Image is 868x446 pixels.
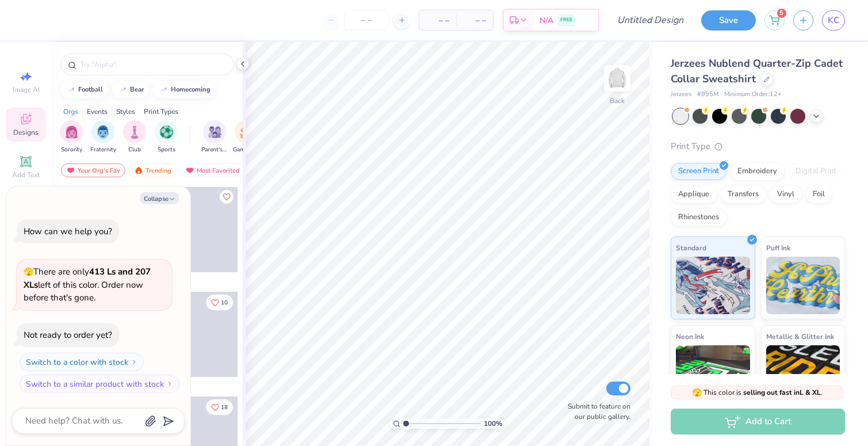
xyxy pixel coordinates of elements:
input: – – [344,10,389,31]
button: Switch to a similar product with stock [20,375,179,393]
div: Most Favorited [180,163,245,177]
div: Orgs [63,106,78,117]
button: filter button [233,120,259,154]
img: Game Day Image [240,125,253,139]
span: – – [463,14,486,26]
div: Screen Print [671,163,726,180]
span: Game Day [233,146,259,154]
button: Switch to a color with stock [20,353,144,371]
img: trend_line.gif [67,86,76,93]
div: Events [87,106,108,117]
img: Metallic & Glitter Ink [766,345,840,403]
button: homecoming [153,81,216,98]
div: homecoming [171,86,211,93]
span: Add Text [12,170,40,180]
img: Sports Image [160,125,173,139]
a: KC [822,10,845,31]
button: Like [206,399,233,415]
strong: 413 Ls and 207 XLs [24,266,151,291]
img: Fraternity Image [97,125,109,139]
strong: selling out fast in L & XL [743,388,821,397]
span: FREE [560,16,572,24]
span: Jerzees [671,90,691,100]
span: Standard [676,242,706,254]
div: bear [130,86,144,93]
button: Collapse [140,192,179,204]
span: Puff Ink [766,242,790,254]
span: 🫣 [24,266,33,277]
div: Transfers [720,186,766,203]
span: Metallic & Glitter Ink [766,330,834,342]
div: Trending [129,163,177,177]
div: Print Types [144,106,178,117]
div: filter for Game Day [233,120,259,154]
span: Club [128,146,141,154]
span: There are only left of this color. Order now before that's gone. [24,266,151,303]
span: 18 [221,405,228,410]
img: Neon Ink [676,345,750,403]
button: filter button [201,120,228,154]
div: filter for Club [123,120,146,154]
div: Print Type [671,140,845,153]
div: football [78,86,103,93]
img: Sorority Image [65,125,78,139]
span: Sports [158,146,175,154]
div: Rhinestones [671,209,726,226]
span: Jerzees Nublend Quarter-Zip Cadet Collar Sweatshirt [671,56,843,86]
div: filter for Fraternity [90,120,116,154]
span: Designs [13,128,39,137]
button: filter button [90,120,116,154]
div: Not ready to order yet? [24,329,112,341]
span: Fraternity [90,146,116,154]
label: Submit to feature on our public gallery. [561,401,630,422]
img: most_fav.gif [66,166,75,174]
span: Neon Ink [676,330,704,342]
img: Back [606,67,629,90]
img: most_fav.gif [185,166,194,174]
div: Foil [805,186,832,203]
img: trend_line.gif [118,86,128,93]
img: trending.gif [134,166,143,174]
span: 10 [221,300,228,306]
div: Digital Print [788,163,844,180]
img: Puff Ink [766,257,840,314]
button: filter button [155,120,178,154]
img: Switch to a similar product with stock [166,380,173,387]
span: KC [828,14,839,27]
img: Standard [676,257,750,314]
img: trend_line.gif [159,86,169,93]
img: Parent's Weekend Image [208,125,221,139]
button: bear [112,81,149,98]
span: Minimum Order: 12 + [724,90,782,100]
div: How can we help you? [24,226,112,237]
span: Parent's Weekend [201,146,228,154]
img: Switch to a color with stock [131,359,137,365]
span: This color is . [692,387,823,398]
span: 100 % [484,418,502,429]
button: filter button [123,120,146,154]
div: filter for Sports [155,120,178,154]
div: Embroidery [730,163,785,180]
img: Club Image [128,125,141,139]
button: football [60,81,108,98]
div: Styles [116,106,135,117]
div: Vinyl [770,186,802,203]
button: filter button [60,120,83,154]
span: – – [426,14,449,26]
span: 🫣 [692,387,702,398]
input: Untitled Design [608,9,693,32]
div: Back [610,96,625,106]
div: Your Org's Fav [61,163,125,177]
span: Image AI [13,85,40,94]
button: Like [206,295,233,310]
button: Like [220,190,234,204]
input: Try "Alpha" [79,59,227,70]
span: 5 [777,9,786,18]
span: Sorority [61,146,82,154]
span: # 995M [697,90,718,100]
button: Save [701,10,756,31]
span: N/A [540,14,553,26]
div: filter for Parent's Weekend [201,120,228,154]
div: Applique [671,186,717,203]
div: filter for Sorority [60,120,83,154]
